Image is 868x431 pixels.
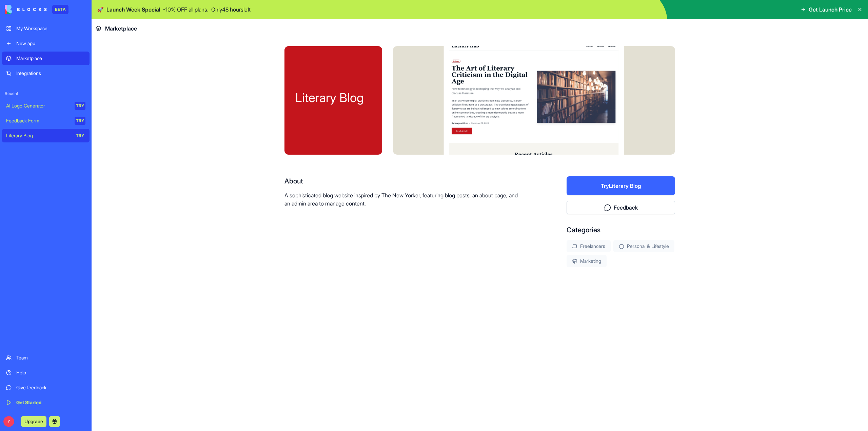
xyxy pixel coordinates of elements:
div: Literary Blog [6,132,70,139]
a: Feedback FormTRY [2,114,90,128]
p: Only 48 hours left [211,5,251,14]
span: Recent [2,91,90,96]
div: TRY [75,102,85,110]
div: My Workspace [16,25,85,32]
a: Help [2,366,90,379]
a: Team [2,351,90,365]
button: TryLiterary Blog [567,176,675,195]
span: 🚀 [97,5,104,14]
div: Help [16,369,85,376]
div: Freelancers [567,240,611,252]
div: New app [16,40,85,47]
div: TRY [75,132,85,140]
button: Feedback [567,201,675,214]
p: A sophisticated blog website inspired by The New Yorker, featuring blog posts, an about page, and... [284,191,523,208]
div: Marketplace [16,55,85,62]
div: Integrations [16,70,85,77]
div: Marketing [567,255,607,267]
div: BETA [52,5,68,14]
img: logo [5,5,47,14]
div: AI Logo Generator [6,102,70,109]
div: About [284,176,523,186]
a: Give feedback [2,381,90,394]
a: AI Logo GeneratorTRY [2,99,90,113]
div: Literary Blog [295,91,371,104]
span: Y [3,416,14,427]
div: Get Started [16,399,85,406]
a: My Workspace [2,22,90,35]
a: Integrations [2,66,90,80]
div: Personal & Lifestyle [613,240,674,252]
p: - 10 % OFF all plans. [163,5,209,14]
div: Give feedback [16,384,85,391]
div: Team [16,354,85,361]
span: Marketplace [105,24,137,33]
div: Feedback Form [6,117,70,124]
a: Literary BlogTRY [2,129,90,142]
div: TRY [75,117,85,125]
a: New app [2,37,90,50]
a: Get Started [2,396,90,409]
div: Categories [567,225,675,235]
button: Upgrade [21,416,46,427]
span: Get Launch Price [809,5,852,14]
a: BETA [5,5,68,14]
a: Marketplace [2,52,90,65]
span: Launch Week Special [106,5,160,14]
a: Upgrade [21,418,46,425]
